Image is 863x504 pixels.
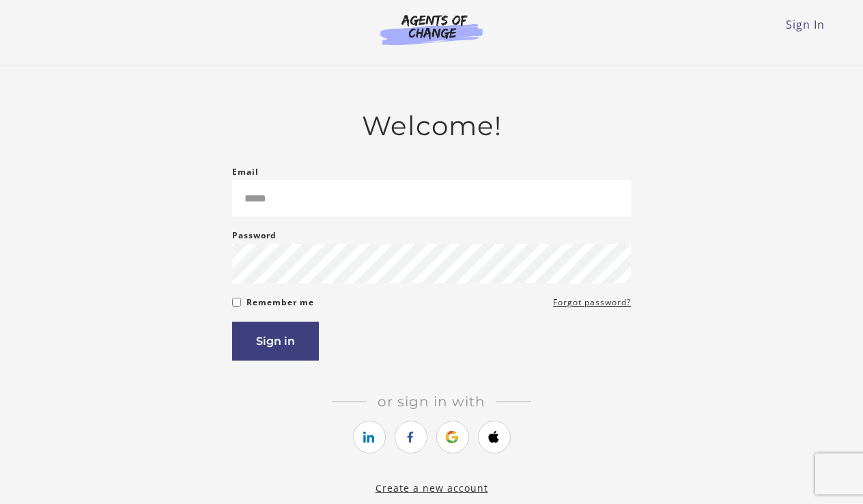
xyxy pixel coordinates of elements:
a: https://courses.thinkific.com/users/auth/linkedin?ss%5Breferral%5D=&ss%5Buser_return_to%5D=&ss%5B... [353,421,386,453]
a: https://courses.thinkific.com/users/auth/facebook?ss%5Breferral%5D=&ss%5Buser_return_to%5D=&ss%5B... [395,421,427,453]
h2: Welcome! [232,110,631,142]
span: Or sign in with [367,393,496,410]
a: https://courses.thinkific.com/users/auth/google?ss%5Breferral%5D=&ss%5Buser_return_to%5D=&ss%5Bvi... [436,421,469,453]
a: Create a new account [376,481,488,494]
button: Sign in [232,322,319,361]
label: Remember me [246,294,314,311]
img: Agents of Change Logo [366,14,497,45]
a: Sign In [786,17,825,32]
label: Email [232,164,259,180]
a: https://courses.thinkific.com/users/auth/apple?ss%5Breferral%5D=&ss%5Buser_return_to%5D=&ss%5Bvis... [478,421,511,453]
a: Forgot password? [553,294,631,311]
label: Password [232,227,277,244]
